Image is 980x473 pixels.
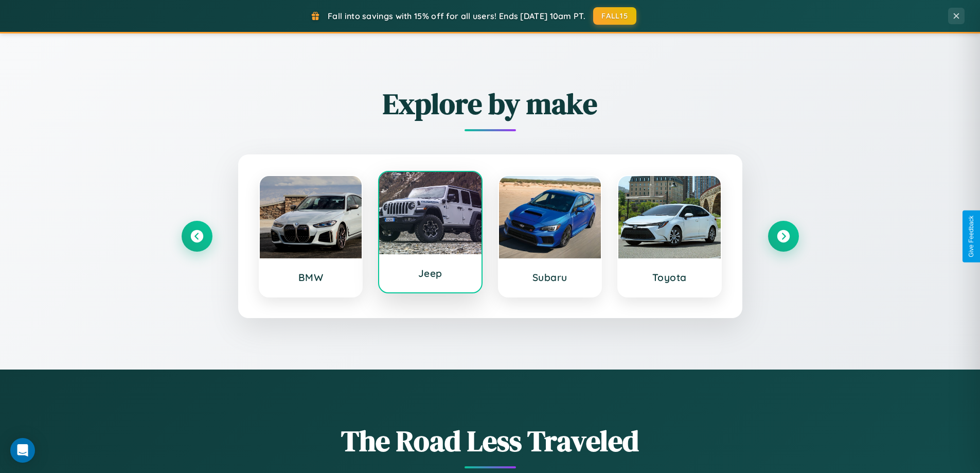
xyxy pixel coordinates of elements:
h3: Subaru [509,271,591,284]
div: Give Feedback [968,216,975,257]
h1: The Road Less Traveled [182,421,799,461]
span: Fall into savings with 15% off for all users! Ends [DATE] 10am PT. [328,11,585,21]
h2: Explore by make [182,84,799,124]
div: Open Intercom Messenger [10,438,35,463]
button: FALL15 [593,7,636,25]
h3: Jeep [389,267,471,279]
h3: BMW [270,271,352,284]
h3: Toyota [629,271,710,284]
